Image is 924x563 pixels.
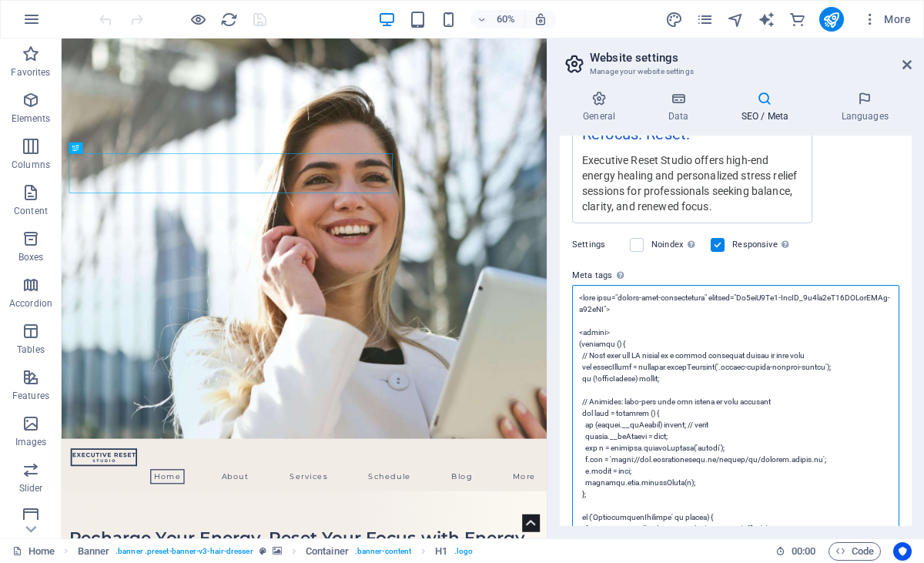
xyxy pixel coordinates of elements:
span: 00 00 [792,542,815,561]
label: Settings [572,236,622,254]
button: design [665,10,684,28]
h4: Data [644,91,718,123]
h6: 60% [494,10,518,28]
button: reload [219,10,238,28]
p: Slider [19,482,43,494]
h3: Manage your website settings [590,65,881,79]
p: Columns [12,159,50,171]
label: Responsive [732,236,793,254]
nav: breadcrumb [78,542,474,561]
i: On resize automatically adjust zoom level to fit chosen device. [534,12,547,26]
i: Commerce [788,11,806,28]
p: Favorites [11,66,50,79]
i: Design (Ctrl+Alt+Y) [665,11,683,28]
span: . banner .preset-banner-v3-hair-dresser [115,542,253,561]
button: publish [819,7,844,32]
button: 60% [470,10,525,28]
h4: Languages [818,91,912,123]
h4: SEO / Meta [718,91,818,123]
p: Images [15,436,47,448]
p: Tables [17,343,45,356]
i: This element contains a background [273,547,282,555]
span: : [802,545,805,557]
label: Noindex [651,236,701,254]
span: Click to select. Double-click to edit [78,542,110,561]
p: Content [14,205,48,217]
button: navigator [727,10,745,28]
div: Executive Reset Studio offers high-end energy healing and personalized stress relief sessions for... [582,152,802,214]
h6: Session time [775,542,816,561]
i: AI Writer [758,11,775,28]
a: Click to cancel selection. Double-click to open Pages [12,542,55,561]
i: This element is a customizable preset [259,547,266,555]
h2: Website settings [590,51,912,65]
label: Meta tags [572,266,899,285]
span: More [862,12,911,27]
i: Navigator [727,11,745,28]
button: More [856,7,917,32]
span: . logo [454,542,473,561]
p: Elements [12,112,51,125]
button: pages [696,10,715,28]
span: Click to select. Double-click to edit [435,542,447,561]
button: Code [829,542,881,561]
h4: General [560,91,644,123]
span: . banner-content [355,542,411,561]
button: commerce [788,10,807,28]
p: Boxes [18,251,44,263]
i: Reload page [220,11,238,28]
i: Publish [822,11,840,28]
i: Pages (Ctrl+Alt+S) [696,11,714,28]
p: Accordion [9,297,52,310]
button: Click here to leave preview mode and continue editing [189,10,207,28]
button: Usercentrics [893,542,912,561]
span: Code [835,542,874,561]
button: text_generator [758,10,776,28]
p: Features [12,390,49,402]
span: Click to select. Double-click to edit [306,542,349,561]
